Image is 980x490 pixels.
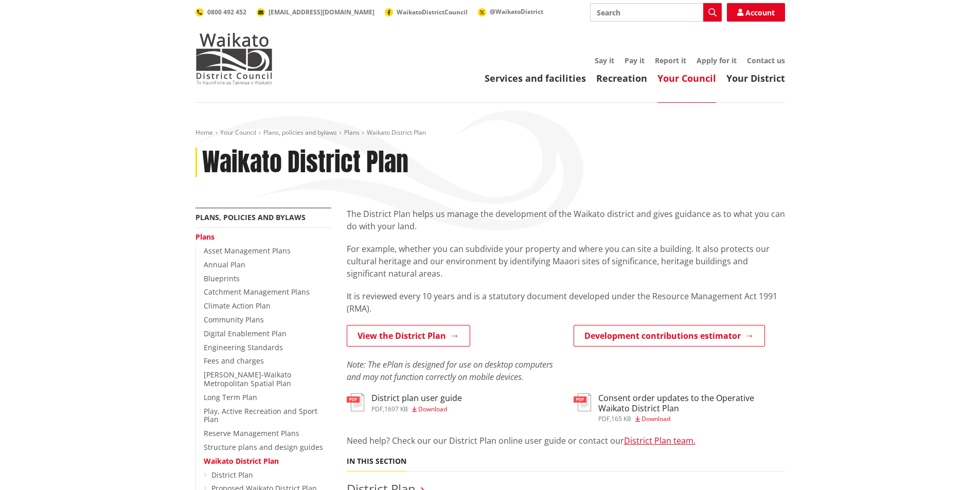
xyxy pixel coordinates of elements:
[263,128,337,137] a: Plans, policies and bylaws
[347,325,470,347] a: View the District Plan
[598,414,610,423] span: pdf
[697,56,737,65] a: Apply for it
[574,393,785,422] a: Consent order updates to the Operative Waikato District Plan pdf,165 KB Download
[478,7,543,16] a: @WaikatoDistrict
[371,393,462,403] h3: District plan user guide
[204,370,291,388] a: [PERSON_NAME]-Waikato Metropolitan Spatial Plan
[204,329,287,338] a: Digital Enablement Plan
[490,7,543,16] span: @WaikatoDistrict
[204,406,317,425] a: Play, Active Recreation and Sport Plan
[590,3,722,22] input: Search input
[204,315,264,324] a: Community Plans
[624,435,696,446] a: District Plan team.
[195,212,306,222] a: Plans, policies and bylaws
[211,470,253,480] a: District Plan
[269,8,375,16] span: [EMAIL_ADDRESS][DOMAIN_NAME]
[347,359,553,383] em: Note: The ePlan is designed for use on desktop computers and may not function correctly on mobile...
[397,8,468,16] span: WaikatoDistrictCouncil
[204,260,245,269] a: Annual Plan
[204,392,257,402] a: Long Term Plan
[204,456,279,466] a: Waikato District Plan
[195,128,213,137] a: Home
[204,356,264,366] a: Fees and charges
[655,56,686,65] a: Report it
[204,301,271,311] a: Climate Action Plan
[347,243,785,280] p: For example, whether you can subdivide your property and where you can site a building. It also p...
[204,428,299,438] a: Reserve Management Plans
[385,8,468,16] a: WaikatoDistrictCouncil
[598,416,785,422] div: ,
[657,72,716,84] a: Your Council
[195,129,785,137] nav: breadcrumb
[204,442,323,452] a: Structure plans and design guides
[595,56,614,65] a: Say it
[611,414,631,423] span: 165 KB
[642,414,670,423] span: Download
[418,405,447,413] span: Download
[625,56,645,65] a: Pay it
[598,393,785,413] h3: Consent order updates to the Operative Waikato District Plan
[574,325,765,347] a: Development contributions estimator
[347,208,785,232] p: The District Plan helps us manage the development of the Waikato district and gives guidance as t...
[485,72,586,84] a: Services and facilities
[726,72,785,84] a: Your District
[204,342,283,352] a: Engineering Standards
[257,8,375,16] a: [EMAIL_ADDRESS][DOMAIN_NAME]
[220,128,256,137] a: Your Council
[195,232,215,242] a: Plans
[207,8,246,16] span: 0800 492 452
[574,393,591,411] img: document-pdf.svg
[202,148,408,177] h1: Waikato District Plan
[195,33,273,84] img: Waikato District Council - Te Kaunihera aa Takiwaa o Waikato
[347,393,462,412] a: District plan user guide pdf,1697 KB Download
[367,128,426,137] span: Waikato District Plan
[727,3,785,22] a: Account
[347,290,785,315] p: It is reviewed every 10 years and is a statutory document developed under the Resource Management...
[204,287,310,297] a: Catchment Management Plans
[747,56,785,65] a: Contact us
[371,406,462,412] div: ,
[371,405,383,413] span: pdf
[204,274,240,283] a: Blueprints
[384,405,408,413] span: 1697 KB
[344,128,360,137] a: Plans
[596,72,647,84] a: Recreation
[347,457,406,466] h5: In this section
[204,246,291,256] a: Asset Management Plans
[195,8,246,16] a: 0800 492 452
[347,393,364,411] img: document-pdf.svg
[347,434,785,447] p: Need help? Check our our District Plan online user guide or contact our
